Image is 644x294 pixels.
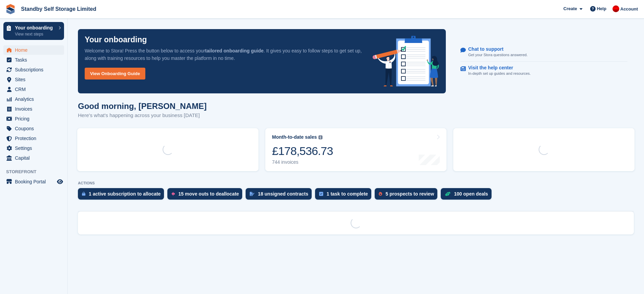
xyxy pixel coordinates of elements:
[318,135,323,139] img: icon-info-grey-7440780725fd019a000dd9b08b2336e03edf1995a4989e88bcd33f0948082b44.svg
[445,191,451,196] img: deal-1b604bf984904fb50ccaf53a9ad4b4a5d6e5aea283cecdc64d6e3604feb123c2.svg
[265,128,446,171] a: Month-to-date sales £178,536.73 744 invoices
[15,55,56,65] span: Tasks
[3,45,64,55] a: menu
[78,101,207,111] h1: Good morning, [PERSON_NAME]
[15,177,56,186] span: Booking Portal
[78,188,167,203] a: 1 active subscription to allocate
[15,104,56,114] span: Invoices
[563,5,577,12] span: Create
[272,159,333,165] div: 744 invoices
[441,188,495,203] a: 100 open deals
[386,191,434,197] div: 5 prospects to review
[315,188,375,203] a: 1 task to complete
[85,47,362,62] p: Welcome to Stora! Press the button below to access your . It gives you easy to follow steps to ge...
[178,191,239,197] div: 15 move outs to deallocate
[15,153,56,163] span: Capital
[272,134,317,140] div: Month-to-date sales
[78,181,634,185] p: ACTIONS
[375,188,441,203] a: 5 prospects to review
[15,65,56,74] span: Subscriptions
[15,124,56,133] span: Coupons
[3,104,64,114] a: menu
[468,65,525,71] p: Visit the help center
[85,36,147,44] p: Your onboarding
[454,191,488,197] div: 100 open deals
[82,191,85,196] img: active_subscription_to_allocate_icon-d502201f5373d7db506a760aba3b589e785aa758c864c3986d89f69b8ff3...
[15,25,55,30] p: Your onboarding
[6,168,67,175] span: Storefront
[5,4,16,14] img: stora-icon-8386f47178a22dfd0bd8f6a31ec36ba5ce8667c1dd55bd0f319d3a0aa187defe.svg
[15,114,56,123] span: Pricing
[15,85,56,94] span: CRM
[18,3,99,15] a: Standby Self Storage Limited
[3,153,64,163] a: menu
[15,75,56,84] span: Sites
[205,48,264,53] strong: tailored onboarding guide
[327,191,368,197] div: 1 task to complete
[319,192,323,196] img: task-75834270c22a3079a89374b754ae025e5fb1db73e45f91037f5363f120a921f8.svg
[3,143,64,153] a: menu
[3,65,64,74] a: menu
[15,94,56,104] span: Analytics
[612,5,619,12] img: Aaron Winter
[379,192,382,196] img: prospect-51fa495bee0391a8d652442698ab0144808aea92771e9ea1ae160a38d050c398.svg
[78,112,207,119] p: Here's what's happening across your business [DATE]
[3,85,64,94] a: menu
[171,192,175,196] img: move_outs_to_deallocate_icon-f764333ba52eb49d3ac5e1228854f67142a1ed5810a6f6cc68b1a99e826820c5.svg
[3,114,64,123] a: menu
[56,178,64,186] a: Preview store
[250,192,254,196] img: contract_signature_icon-13c848040528278c33f63329250d36e43548de30e8caae1d1a13099fd9432cc5.svg
[258,191,308,197] div: 18 unsigned contracts
[3,134,64,143] a: menu
[597,5,606,12] span: Help
[15,45,56,55] span: Home
[3,55,64,65] a: menu
[460,62,627,80] a: Visit the help center In-depth set up guides and resources.
[468,46,522,52] p: Chat to support
[3,94,64,104] a: menu
[460,43,627,62] a: Chat to support Get your Stora questions answered.
[15,134,56,143] span: Protection
[3,177,64,186] a: menu
[468,71,531,76] p: In-depth set up guides and resources.
[3,124,64,133] a: menu
[246,188,315,203] a: 18 unsigned contracts
[15,143,56,153] span: Settings
[468,52,527,58] p: Get your Stora questions answered.
[3,22,64,40] a: Your onboarding View next steps
[272,144,333,158] div: £178,536.73
[15,31,55,37] p: View next steps
[89,191,161,197] div: 1 active subscription to allocate
[85,68,145,80] a: View Onboarding Guide
[167,188,246,203] a: 15 move outs to deallocate
[373,36,439,87] img: onboarding-info-6c161a55d2c0e0a8cae90662b2fe09162a5109e8cc188191df67fb4f79e88e88.svg
[620,6,638,13] span: Account
[3,75,64,84] a: menu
